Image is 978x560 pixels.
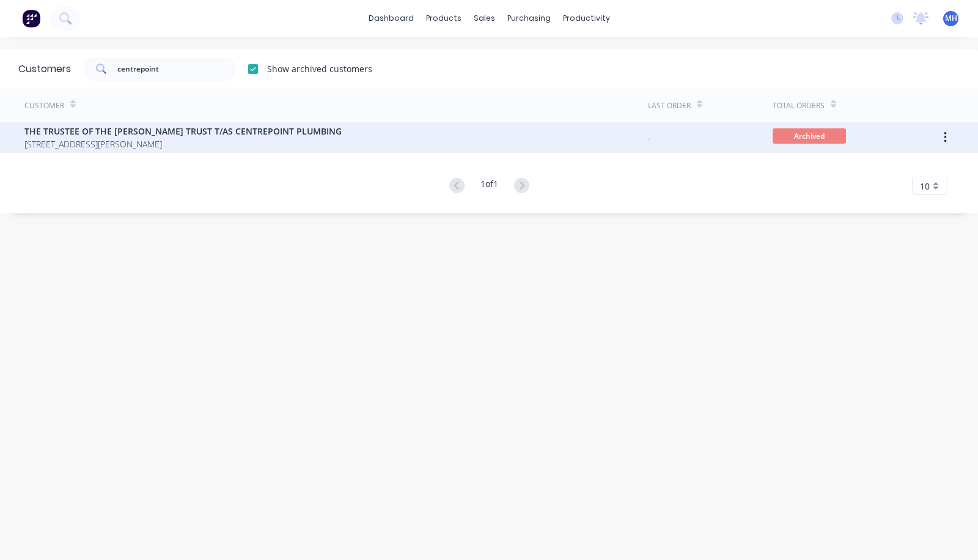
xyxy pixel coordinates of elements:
[468,9,501,28] div: sales
[18,62,71,76] div: Customers
[920,180,930,193] span: 10
[945,13,957,24] span: MH
[773,128,846,144] span: Archived
[420,9,468,28] div: products
[648,131,651,144] div: -
[24,100,64,111] div: Customer
[501,9,557,28] div: purchasing
[557,9,616,28] div: productivity
[648,100,691,111] div: Last Order
[24,138,342,150] span: [STREET_ADDRESS][PERSON_NAME]
[22,9,40,28] img: Factory
[362,9,420,28] a: dashboard
[773,100,825,111] div: Total Orders
[267,62,372,75] div: Show archived customers
[117,57,237,81] input: Search customers...
[24,125,342,138] span: THE TRUSTEE OF THE [PERSON_NAME] TRUST T/AS CENTREPOINT PLUMBING
[480,177,498,195] div: 1 of 1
